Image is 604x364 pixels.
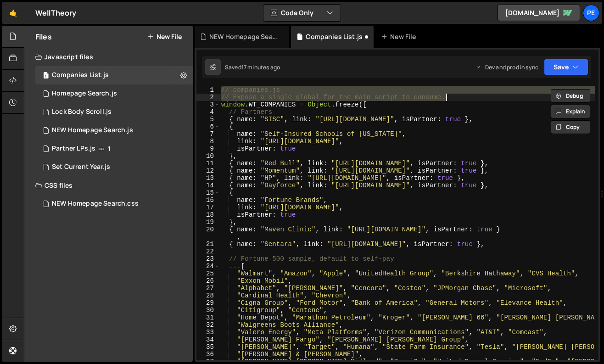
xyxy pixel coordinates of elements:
[196,314,220,321] div: 31
[52,163,110,171] div: Set Current Year.js
[108,145,111,152] span: 1
[196,277,220,285] div: 26
[35,66,193,84] div: 15879/44993.js
[196,218,220,226] div: 19
[196,182,220,189] div: 14
[196,101,220,108] div: 3
[35,121,193,140] div: 15879/44968.js
[196,270,220,277] div: 25
[196,255,220,263] div: 23
[241,63,280,71] div: 17 minutes ago
[196,138,220,145] div: 8
[583,5,599,21] a: Pe
[35,158,193,176] div: 15879/44768.js
[551,120,590,134] button: Copy
[35,32,52,42] h2: Files
[147,33,182,40] button: New File
[2,2,24,24] a: 🤙
[498,5,580,21] a: [DOMAIN_NAME]
[196,160,220,167] div: 11
[551,105,590,118] button: Explain
[24,176,193,195] div: CSS files
[35,7,77,18] div: WellTheory
[196,329,220,336] div: 33
[35,140,193,158] div: 15879/44963.js
[196,226,220,241] div: 20
[52,108,112,116] div: Lock Body Scroll.js
[196,263,220,270] div: 24
[196,123,220,130] div: 6
[196,145,220,152] div: 9
[196,307,220,314] div: 30
[196,299,220,307] div: 29
[196,292,220,299] div: 28
[35,84,193,103] div: 15879/44964.js
[476,63,538,71] div: Dev and prod in sync
[196,343,220,351] div: 35
[196,86,220,94] div: 1
[196,351,220,358] div: 36
[196,241,220,248] div: 21
[196,211,220,218] div: 18
[52,71,109,79] div: Companies List.js
[306,32,363,41] div: Companies List.js
[196,152,220,160] div: 10
[43,73,49,80] span: 1
[196,167,220,174] div: 12
[544,59,588,75] button: Save
[209,32,278,41] div: NEW Homepage Search.js
[196,336,220,343] div: 34
[225,63,280,71] div: Saved
[35,195,193,213] div: 15879/44969.css
[196,285,220,292] div: 27
[52,145,95,153] div: Partner LPs.js
[196,248,220,255] div: 22
[196,130,220,138] div: 7
[35,103,193,121] div: 15879/42362.js
[196,189,220,196] div: 15
[381,32,419,41] div: New File
[196,94,220,101] div: 2
[52,126,133,134] div: NEW Homepage Search.js
[52,200,139,208] div: NEW Homepage Search.css
[196,116,220,123] div: 5
[52,90,117,98] div: Homepage Search.js
[196,174,220,182] div: 13
[24,48,193,66] div: Javascript files
[196,108,220,116] div: 4
[196,204,220,211] div: 17
[263,5,341,21] button: Code Only
[196,321,220,329] div: 32
[551,89,590,103] button: Debug
[196,196,220,204] div: 16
